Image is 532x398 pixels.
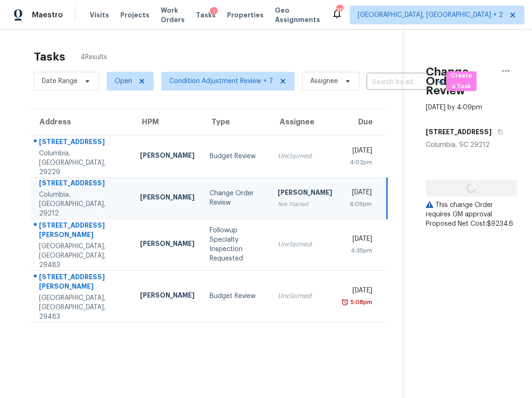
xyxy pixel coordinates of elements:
[275,6,320,24] span: Geo Assignments
[426,200,517,219] div: This change Order requires GM approval
[161,6,185,24] span: Work Orders
[278,152,332,161] div: Unclaimed
[278,291,332,301] div: Unclaimed
[39,221,125,242] div: [STREET_ADDRESS][PERSON_NAME]
[310,77,338,86] span: Assignee
[34,52,65,61] h2: Tasks
[140,291,195,302] div: [PERSON_NAME]
[169,77,273,86] span: Condition Adjustment Review + 7
[39,242,125,270] div: [GEOGRAPHIC_DATA], [GEOGRAPHIC_DATA], 29483
[347,234,372,246] div: [DATE]
[367,75,420,90] input: Search by address
[39,293,125,321] div: [GEOGRAPHIC_DATA], [GEOGRAPHIC_DATA], 29483
[39,149,125,177] div: Columbia, [GEOGRAPHIC_DATA], 29229
[349,298,372,307] div: 5:08pm
[133,109,202,135] th: HPM
[446,71,477,91] button: Create a Task
[115,77,132,86] span: Open
[347,246,372,255] div: 4:35pm
[120,10,149,20] span: Projects
[492,123,504,140] button: Copy Address
[341,298,349,307] img: Overdue Alarm Icon
[451,70,472,92] span: Create a Task
[210,226,263,263] div: Followup Specialty Inspection Requested
[210,7,218,16] div: 1
[426,127,492,137] h5: [STREET_ADDRESS]
[140,192,195,204] div: [PERSON_NAME]
[210,152,263,161] div: Budget Review
[39,178,125,190] div: [STREET_ADDRESS]
[347,158,372,167] div: 4:02pm
[434,76,447,89] button: Open
[347,286,372,298] div: [DATE]
[39,190,125,218] div: Columbia, [GEOGRAPHIC_DATA], 29212
[32,10,63,20] span: Maestro
[347,188,372,199] div: [DATE]
[202,109,270,135] th: Type
[210,291,263,301] div: Budget Review
[140,239,195,251] div: [PERSON_NAME]
[340,109,387,135] th: Due
[347,199,372,209] div: 4:09pm
[39,137,125,149] div: [STREET_ADDRESS]
[90,10,109,20] span: Visits
[347,146,372,158] div: [DATE]
[278,199,332,209] div: Not Started
[336,6,343,15] div: 39
[426,140,517,150] div: Columbia, SC 29212
[210,189,263,207] div: Change Order Review
[426,219,517,229] div: Proposed Net Cost: $9234.6
[278,188,332,199] div: [PERSON_NAME]
[358,10,503,20] span: [GEOGRAPHIC_DATA], [GEOGRAPHIC_DATA] + 2
[140,151,195,162] div: [PERSON_NAME]
[278,240,332,249] div: Unclaimed
[30,109,133,135] th: Address
[426,103,482,112] div: [DATE] by 4:09pm
[42,77,78,86] span: Date Range
[227,10,264,20] span: Properties
[39,272,125,293] div: [STREET_ADDRESS][PERSON_NAME]
[80,53,107,62] span: 4 Results
[196,12,216,18] span: Tasks
[426,67,494,95] h2: Change Order Review
[270,109,340,135] th: Assignee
